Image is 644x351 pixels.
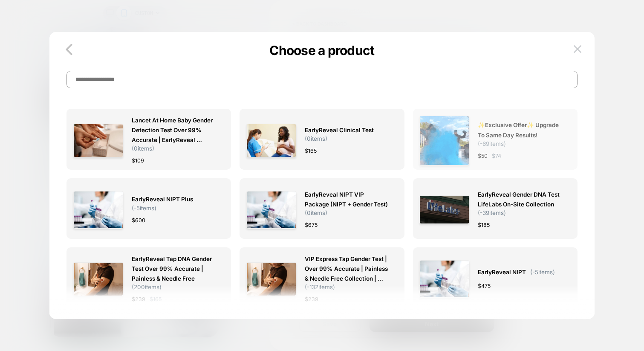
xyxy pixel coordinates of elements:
img: earlyreveal-clinical-test-er003-795041.jpg [246,124,296,157]
span: ( -69 items) [478,140,506,147]
span: $ 165 [305,146,317,155]
p: Choose a product [49,43,595,58]
img: earlyreveal-nipt-253449.jpg [419,260,469,298]
span: EarlyReveal Gender DNA test LifeLabs on-site collection [478,190,562,209]
span: ✨Exclusive Offer✨ Upgrade to Same day results! [478,120,562,140]
span: ( -39 items) [478,209,506,216]
span: $ 185 [478,220,490,229]
span: ( 0 items) [305,209,327,216]
span: VIP Express Tap Gender Test | Over 99% Accurate | Painless & Needle Free Collection | Same Day Re... [305,254,389,284]
span: $ 239 [305,295,318,304]
img: earlyreveal-painless-express-tap-test-over-99-accurate-needle-free-collection-same-day-results-11... [246,262,296,296]
span: $ 50 [478,151,488,160]
span: ( -132 items) [305,284,335,290]
span: $ 74 [492,151,501,160]
img: earlyreveal-gender-dna-test-lifelabs-on-site-collection-2276225.png [419,195,469,224]
span: EarlyReveal Clinical Test [305,125,374,135]
span: $ 475 [478,281,491,290]
img: earlyreveal-nipt-vip-package-nipt-gender-test-226152.jpg [246,191,296,229]
img: BoyRevealGif.gif [419,116,469,165]
span: ( 0 items) [305,135,327,142]
span: $ 675 [305,220,318,229]
span: EarlyReveal NIPT [478,267,526,277]
span: EarlyReveal NIPT VIP Package (NIPT + Gender Test) [305,190,389,209]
